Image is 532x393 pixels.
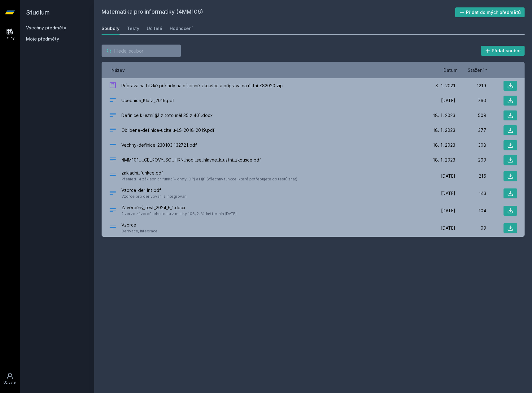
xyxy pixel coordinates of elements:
div: PDF [109,96,116,105]
span: Vzorce_der_int.pdf [121,187,187,193]
span: [DATE] [441,97,455,104]
button: Název [111,67,125,73]
span: 18. 1. 2023 [433,112,455,119]
span: Vechny-definice_230103_132721.pdf [121,142,197,148]
div: 99 [455,225,486,231]
div: 299 [455,157,486,163]
span: 18. 1. 2023 [433,127,455,133]
div: 308 [455,142,486,148]
div: .PDF [109,224,116,233]
a: Uživatel [1,369,19,388]
a: Study [1,25,19,44]
div: Study [6,36,15,41]
span: Přehled 14 základních funkcí – grafy, D(f) a H(f) (všechny funkce, které potřebujete do testů znát) [121,176,297,182]
div: Uživatel [3,380,16,385]
span: Příprava na těžké příklady na písemné zkoušce a příprava na ústní ZS2020.zip [121,83,283,89]
span: Derivace, integrace [121,228,158,234]
div: 377 [455,127,486,133]
div: PDF [109,126,116,135]
span: Vzorce [121,222,158,228]
div: Soubory [102,25,120,32]
div: Učitelé [147,25,162,32]
span: 4MM101_-_CELKOVY_SOUHRN_hodi_se_hlavne_k_ustni_zkousce.pdf [121,157,261,163]
span: [DATE] [441,190,455,196]
span: [DATE] [441,208,455,214]
div: DOCX [109,206,116,215]
span: Stažení [468,67,484,73]
div: Hodnocení [170,25,193,32]
button: Datum [443,67,458,73]
input: Hledej soubor [102,45,181,57]
span: 18. 1. 2023 [433,157,455,163]
span: 2 verze závěrečného testu z matiky 106, 2. řádný termín [DATE] [121,211,237,217]
span: Moje předměty [26,36,59,42]
span: Oblibene-definice-ucitelu-LS-2018-2019.pdf [121,127,215,133]
div: 104 [455,208,486,214]
div: PDF [109,189,116,198]
button: Přidat soubor [481,46,525,56]
div: Testy [127,25,139,32]
a: Hodnocení [170,22,193,35]
div: DOCX [109,111,116,120]
a: Testy [127,22,139,35]
span: Vzorce pro derivování a integrování [121,193,187,200]
button: Stažení [468,67,489,73]
span: Definice k ústní (já z toto měl 35 z 40).docx [121,112,213,119]
span: [DATE] [441,173,455,179]
div: 215 [455,173,486,179]
button: Přidat do mých předmětů [455,7,525,17]
div: 509 [455,112,486,119]
span: 8. 1. 2021 [435,83,455,89]
div: PDF [109,156,116,165]
a: Soubory [102,22,120,35]
div: 1219 [455,83,486,89]
div: ZIP [109,81,116,90]
div: 143 [455,190,486,196]
a: Učitelé [147,22,162,35]
div: 760 [455,97,486,104]
div: PDF [109,172,116,181]
span: [DATE] [441,225,455,231]
a: Všechny předměty [26,25,66,30]
span: zakladni_funkce.pdf [121,170,297,176]
span: Závěrečný_test_2024_6_1.docx [121,205,237,211]
span: Ucebnice_Klufa_2019.pdf [121,97,174,104]
h2: Matematika pro informatiky (4MM106) [102,7,455,17]
div: PDF [109,141,116,150]
span: 18. 1. 2023 [433,142,455,148]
